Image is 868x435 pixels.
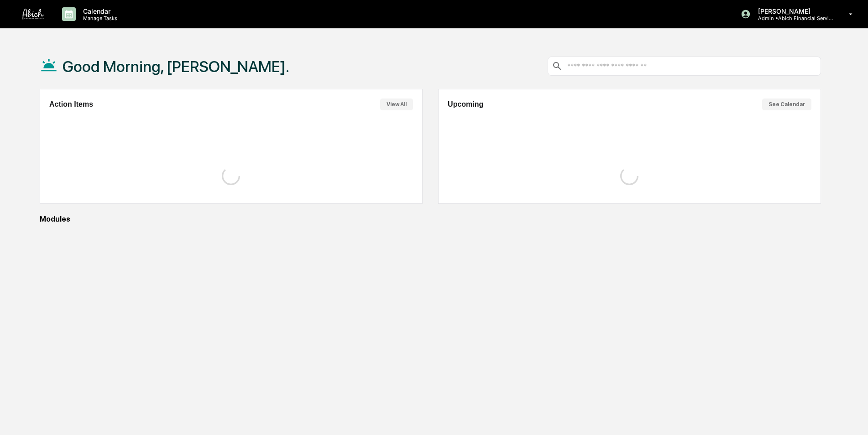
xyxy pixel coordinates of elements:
[76,15,122,21] p: Manage Tasks
[448,100,483,109] h2: Upcoming
[751,15,836,21] p: Admin • Abich Financial Services
[76,7,122,15] p: Calendar
[762,98,811,110] button: See Calendar
[751,7,836,15] p: [PERSON_NAME]
[22,9,44,20] img: logo
[63,57,289,76] h1: Good Morning, [PERSON_NAME].
[40,215,821,223] div: Modules
[49,100,93,109] h2: Action Items
[380,98,413,110] button: View All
